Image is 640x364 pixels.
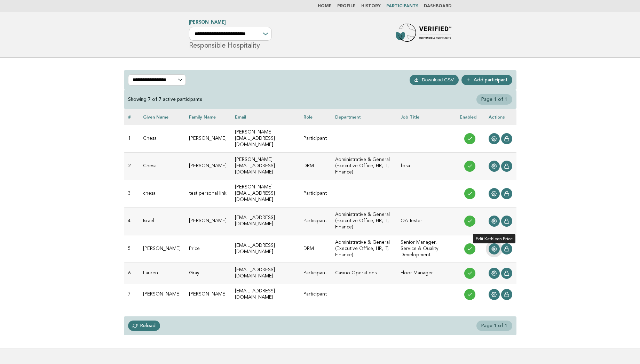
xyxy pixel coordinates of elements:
td: Gray [185,262,231,284]
td: Administrative & General (Executive Office, HR, IT, Finance) [331,152,396,180]
td: DRM [299,152,331,180]
td: fdsa [396,152,455,180]
td: [PERSON_NAME][EMAIL_ADDRESS][DOMAIN_NAME] [231,125,299,152]
td: QA Tester [396,208,455,235]
td: 1 [124,125,139,152]
td: [PERSON_NAME] [185,125,231,152]
td: Casino Operations [331,262,396,284]
th: Department [331,109,396,125]
img: Forbes Travel Guide [396,24,451,46]
td: [EMAIL_ADDRESS][DOMAIN_NAME] [231,235,299,262]
th: Given name [139,109,185,125]
a: Add participant [461,75,512,85]
th: # [124,109,139,125]
a: Reload [128,321,160,331]
a: Participants [386,4,418,8]
td: [PERSON_NAME][EMAIL_ADDRESS][DOMAIN_NAME] [231,180,299,208]
td: Administrative & General (Executive Office, HR, IT, Finance) [331,208,396,235]
td: [PERSON_NAME] [185,284,231,305]
td: 4 [124,208,139,235]
td: Participant [299,180,331,208]
td: Participant [299,284,331,305]
td: DRM [299,235,331,262]
td: [PERSON_NAME][EMAIL_ADDRESS][DOMAIN_NAME] [231,152,299,180]
button: Download CSV [410,75,459,85]
td: Participant [299,125,331,152]
td: Participant [299,262,331,284]
a: [PERSON_NAME] [189,20,226,25]
td: chesa [139,180,185,208]
td: [PERSON_NAME] [139,284,185,305]
td: [EMAIL_ADDRESS][DOMAIN_NAME] [231,208,299,235]
th: Role [299,109,331,125]
td: 3 [124,180,139,208]
td: Administrative & General (Executive Office, HR, IT, Finance) [331,235,396,262]
td: [EMAIL_ADDRESS][DOMAIN_NAME] [231,262,299,284]
td: 2 [124,152,139,180]
a: Profile [337,4,356,8]
td: Chesa [139,152,185,180]
a: Dashboard [424,4,451,8]
td: Lauren [139,262,185,284]
td: 5 [124,235,139,262]
td: [PERSON_NAME] [185,152,231,180]
td: [PERSON_NAME] [139,235,185,262]
td: [EMAIL_ADDRESS][DOMAIN_NAME] [231,284,299,305]
td: Senior Manager, Service & Quality Development [396,235,455,262]
h1: Responsible Hospitality [189,21,272,49]
td: Participant [299,208,331,235]
th: Email [231,109,299,125]
td: [PERSON_NAME] [185,208,231,235]
a: History [361,4,381,8]
td: test personal link [185,180,231,208]
td: 6 [124,262,139,284]
td: Israel [139,208,185,235]
td: 7 [124,284,139,305]
td: Price [185,235,231,262]
div: Showing 7 of 7 active participants [128,96,202,103]
th: Job Title [396,109,455,125]
td: Floor Manager [396,262,455,284]
th: Enabled [456,109,484,125]
a: Home [318,4,332,8]
td: Chesa [139,125,185,152]
th: Family name [185,109,231,125]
